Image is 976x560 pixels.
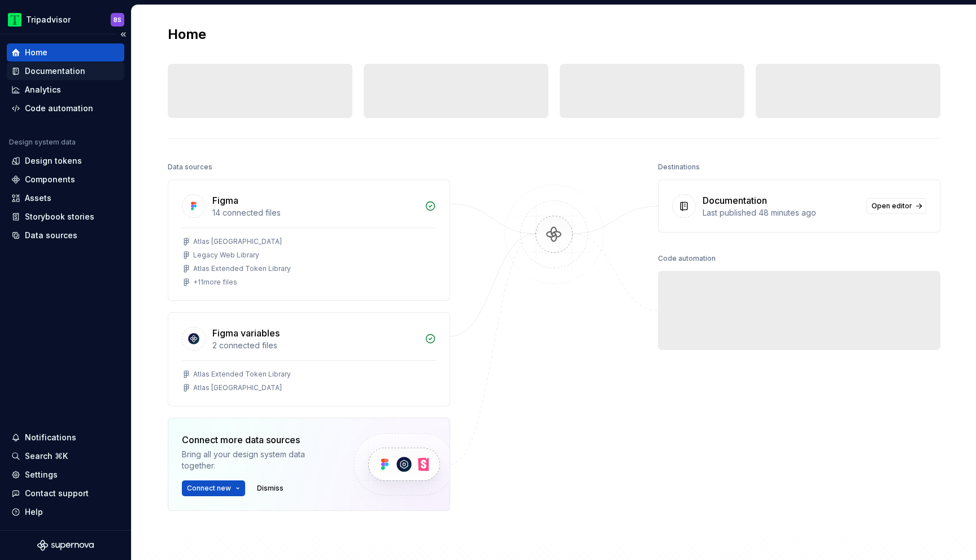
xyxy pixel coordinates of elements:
div: Search ⌘K [25,450,68,462]
div: + 11 more files [193,278,237,287]
button: TripadvisorBS [2,7,129,32]
div: Atlas Extended Token Library [193,264,291,273]
div: Documentation [25,65,85,77]
div: Atlas [GEOGRAPHIC_DATA] [193,237,282,246]
div: Last published 48 minutes ago [703,207,860,218]
div: Analytics [25,84,61,95]
div: Bring all your design system data together. [182,449,334,471]
h2: Home [168,25,206,43]
div: Figma [212,194,238,207]
div: 14 connected files [212,207,418,218]
a: Settings [7,466,124,484]
button: Collapse sidebar [115,27,131,42]
button: Connect new [182,480,245,496]
a: Data sources [7,226,124,244]
div: Atlas [GEOGRAPHIC_DATA] [193,383,282,392]
button: Search ⌘K [7,447,124,465]
div: Tripadvisor [26,14,71,25]
div: Components [25,174,75,185]
div: Connect more data sources [182,433,334,447]
a: Documentation [7,62,124,80]
div: Figma variables [212,326,280,340]
span: Dismiss [257,484,284,493]
div: Legacy Web Library [193,251,259,260]
button: Notifications [7,428,124,447]
div: BS [114,15,121,24]
a: Figma variables2 connected filesAtlas Extended Token LibraryAtlas [GEOGRAPHIC_DATA] [168,312,450,406]
div: Contact support [25,488,89,499]
a: Code automation [7,99,124,117]
div: Help [25,506,43,518]
button: Help [7,503,124,521]
div: Documentation [703,194,767,207]
a: Figma14 connected filesAtlas [GEOGRAPHIC_DATA]Legacy Web LibraryAtlas Extended Token Library+11mo... [168,180,450,301]
div: Atlas Extended Token Library [193,370,291,379]
div: Data sources [25,230,77,241]
a: Analytics [7,81,124,99]
div: Design tokens [25,155,82,167]
a: Design tokens [7,152,124,170]
div: 2 connected files [212,340,418,351]
a: Components [7,170,124,189]
button: Contact support [7,484,124,502]
div: Design system data [9,138,76,147]
span: Connect new [187,484,231,493]
span: Open editor [872,202,912,211]
button: Dismiss [252,480,289,496]
a: Assets [7,189,124,207]
div: Code automation [25,103,93,114]
div: Code automation [658,251,716,266]
img: 0ed0e8b8-9446-497d-bad0-376821b19aa5.png [8,13,21,27]
div: Assets [25,193,51,204]
a: Open editor [866,198,926,214]
div: Notifications [25,432,76,443]
svg: Supernova Logo [37,540,94,551]
div: Storybook stories [25,211,94,222]
div: Data sources [168,159,212,175]
a: Home [7,43,124,62]
a: Storybook stories [7,208,124,226]
div: Destinations [658,159,700,175]
div: Settings [25,469,58,480]
div: Home [25,47,47,58]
